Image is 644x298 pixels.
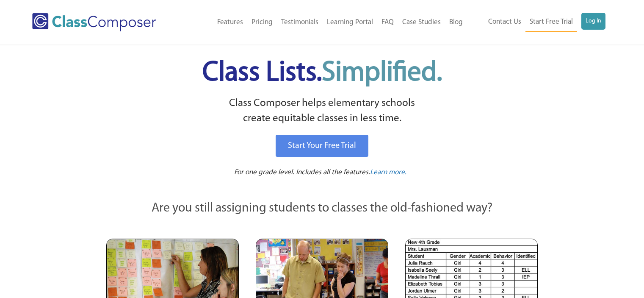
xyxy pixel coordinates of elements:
p: Are you still assigning students to classes the old-fashioned way? [106,199,538,218]
a: Testimonials [277,13,323,32]
span: Learn more. [370,169,406,176]
a: Contact Us [484,13,525,31]
a: Features [213,13,247,32]
span: Class Lists. [202,59,442,87]
a: Learning Portal [323,13,377,32]
a: Blog [445,13,467,32]
img: Class Composer [32,13,156,31]
a: Start Free Trial [525,13,577,32]
span: Simplified. [322,59,442,87]
a: Start Your Free Trial [276,135,368,157]
a: Log In [581,13,605,30]
a: Case Studies [398,13,445,32]
span: For one grade level. Includes all the features. [234,169,370,176]
nav: Header Menu [183,13,467,32]
span: Start Your Free Trial [288,142,356,150]
p: Class Composer helps elementary schools create equitable classes in less time. [105,96,539,127]
a: Pricing [247,13,277,32]
nav: Header Menu [467,13,605,32]
a: Learn more. [370,167,406,178]
a: FAQ [377,13,398,32]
